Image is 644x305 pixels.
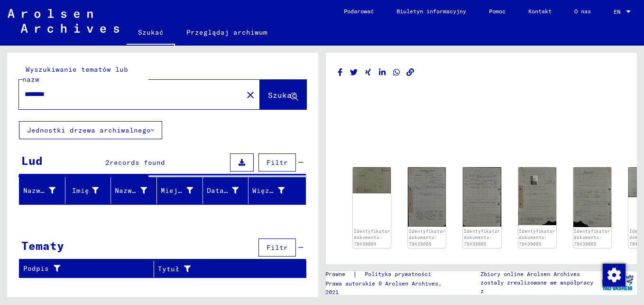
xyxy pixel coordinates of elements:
img: 001.jpg [353,167,391,193]
mat-label: Wyszukiwanie tematów lub nazw [22,65,128,84]
span: 2 [105,158,110,167]
font: Jednostki drzewa archiwalnego [27,126,151,134]
button: Kopiuj link [405,67,415,78]
font: Data urodzenia [207,186,267,195]
div: Podpis [23,261,156,276]
div: Data urodzenia [207,183,251,198]
a: Prawne [325,269,353,279]
span: Szukać [268,90,296,100]
img: yv_logo.png [600,271,635,295]
font: | [353,269,357,279]
button: Szukać [260,80,306,109]
img: 002.jpg [463,167,501,227]
mat-icon: close [245,89,256,101]
a: Polityka prywatności [357,269,442,279]
a: Przeglądaj archiwum [175,21,279,44]
button: Udostępnij na Twitterze [349,67,359,78]
button: Jednostki drzewa archiwalnego [19,121,162,139]
img: Zmienianie zgody [603,264,626,286]
mat-header-cell: Prisoner # [248,177,305,204]
div: Imię [69,183,111,198]
mat-header-cell: Maiden Name [111,177,157,204]
span: records found [110,158,165,167]
span: EN [614,9,624,15]
a: Identyfikator dokumentu: 79439004 [354,229,390,247]
button: Udostępnij na Facebooku [335,67,345,78]
font: Podpis [23,264,49,274]
div: Tytuł [158,261,297,276]
div: Tematy [21,237,64,254]
font: Nazwisko panieńskie [115,186,196,195]
font: Imię [72,186,89,195]
p: Prawa autorskie © Arolsen Archives, 2021 [325,279,442,296]
div: Miejsce urodzenia [161,183,205,198]
a: Identyfikator dokumentu: 79439005 [519,229,555,247]
img: Arolsen_neg.svg [8,9,119,33]
button: Udostępnij na WhatsApp [392,67,402,78]
p: Zbiory online Arolsen Archives [480,270,598,278]
img: 001.jpg [408,167,446,226]
span: Filtr [267,158,288,167]
mat-header-cell: Last Name [19,177,65,204]
button: Udostępnij na LinkedIn [377,67,387,78]
font: Więzień # [252,186,291,195]
button: Filtr [258,153,296,172]
div: Więzień # [252,183,296,198]
button: Filtr [258,238,296,257]
button: Jasny [241,85,260,104]
font: Nazwisko [23,186,57,195]
div: Nazwisko [23,183,67,198]
mat-header-cell: Place of Birth [157,177,203,204]
font: Miejsce urodzenia [161,186,233,195]
div: Lud [21,152,43,169]
font: Tytuł [158,264,179,274]
mat-header-cell: First Name [65,177,111,204]
a: Identyfikator dokumentu: 79439005 [464,229,500,247]
a: Identyfikator dokumentu: 79439005 [409,229,445,247]
img: 003.jpg [518,167,556,225]
button: Udostępnij na Xing [363,67,373,78]
div: Nazwisko panieńskie [115,183,159,198]
a: Szukać [127,21,175,46]
p: zostały zrealizowane we współpracy z [480,278,598,295]
img: 004.jpg [573,167,611,227]
mat-header-cell: Date of Birth [203,177,249,204]
span: Filtr [267,243,288,252]
a: Identyfikator dokumentu: 79439005 [574,229,610,247]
